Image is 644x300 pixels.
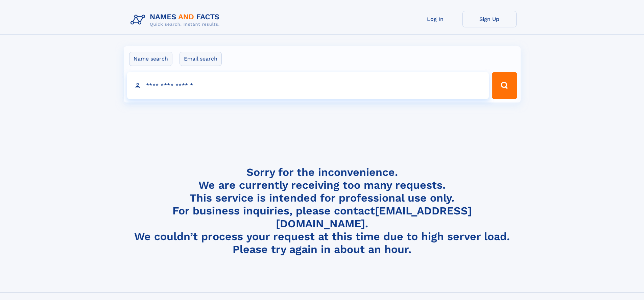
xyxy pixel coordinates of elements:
[128,11,225,29] img: Logo Names and Facts
[129,52,172,66] label: Name search
[127,72,489,99] input: search input
[462,11,517,27] a: Sign Up
[128,166,517,256] h4: Sorry for the inconvenience. We are currently receiving too many requests. This service is intend...
[408,11,462,27] a: Log In
[276,204,472,230] a: [EMAIL_ADDRESS][DOMAIN_NAME]
[180,52,222,66] label: Email search
[492,72,517,99] button: Search Button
